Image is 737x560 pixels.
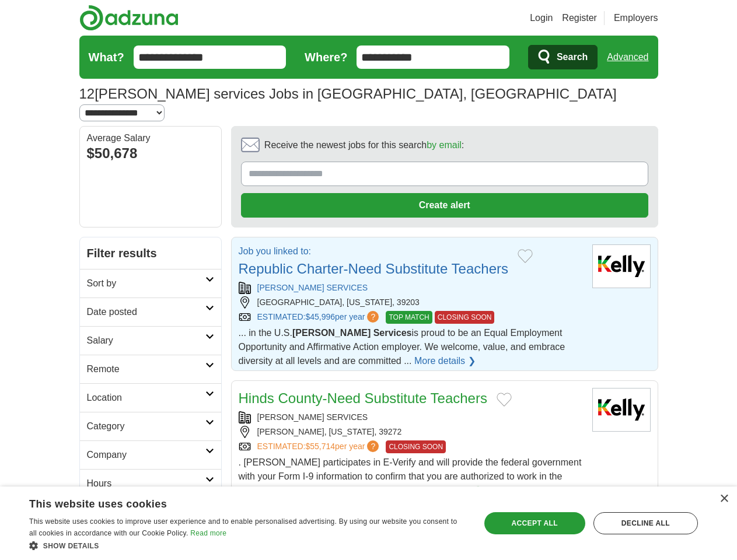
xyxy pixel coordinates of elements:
[80,326,221,355] a: Salary
[257,485,335,495] strong: [PERSON_NAME]
[422,484,483,498] a: More details ❯
[719,495,728,503] div: Close
[257,440,382,453] a: ESTIMATED:$55,714per year?
[518,249,533,263] button: Add to favorite jobs
[386,440,446,453] span: CLOSING SOON
[239,296,583,309] div: [GEOGRAPHIC_DATA], [US_STATE], 39203
[239,328,565,366] span: ... in the U.S. is proud to be an Equal Employment Opportunity and Affirmative Action employer. W...
[89,48,124,66] label: What?
[367,311,379,323] span: ?
[562,11,597,25] a: Register
[592,244,651,288] img: Kelly Services logo
[80,297,221,326] a: Date posted
[427,140,462,150] a: by email
[87,276,205,290] h2: Sort by
[292,328,371,338] strong: [PERSON_NAME]
[79,86,617,101] h1: [PERSON_NAME] services Jobs in [GEOGRAPHIC_DATA], [GEOGRAPHIC_DATA]
[80,269,221,297] a: Sort by
[80,469,221,498] a: Hours
[241,193,648,218] button: Create alert
[264,138,464,152] span: Receive the newest jobs for this search :
[80,355,221,383] a: Remote
[80,412,221,440] a: Category
[79,83,95,104] span: 12
[87,305,205,319] h2: Date posted
[87,134,214,143] div: Average Salary
[80,383,221,412] a: Location
[239,426,583,438] div: [PERSON_NAME], [US_STATE], 39272
[592,388,651,432] img: Kelly Services logo
[367,440,379,452] span: ?
[29,517,457,537] span: This website uses cookies to improve user experience and to enable personalised advertising. By u...
[87,391,205,405] h2: Location
[593,512,698,534] div: Decline all
[190,529,226,537] a: Read more, opens a new window
[305,442,335,451] span: $55,714
[414,354,476,368] a: More details ❯
[80,237,221,269] h2: Filter results
[337,485,376,495] strong: Services
[239,244,508,258] p: Job you linked to:
[373,328,412,338] strong: Services
[607,45,648,69] a: Advanced
[29,494,437,511] div: This website uses cookies
[239,390,487,406] a: Hinds County-Need Substitute Teachers
[257,311,382,324] a: ESTIMATED:$45,996per year?
[257,283,368,292] a: [PERSON_NAME] SERVICES
[239,457,582,495] span: . [PERSON_NAME] participates in E-Verify and will provide the federal government with your Form I...
[87,448,205,462] h2: Company
[614,11,658,25] a: Employers
[29,540,466,551] div: Show details
[386,311,432,324] span: TOP MATCH
[87,143,214,164] div: $50,678
[43,542,99,550] span: Show details
[530,11,553,25] a: Login
[87,477,205,491] h2: Hours
[484,512,585,534] div: Accept all
[87,362,205,376] h2: Remote
[87,334,205,348] h2: Salary
[497,393,512,407] button: Add to favorite jobs
[305,48,347,66] label: Where?
[79,5,179,31] img: Adzuna logo
[557,45,588,69] span: Search
[239,261,508,276] a: Republic Charter-Need Substitute Teachers
[87,419,205,433] h2: Category
[435,311,495,324] span: CLOSING SOON
[528,45,598,69] button: Search
[80,440,221,469] a: Company
[257,412,368,422] a: [PERSON_NAME] SERVICES
[305,312,335,321] span: $45,996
